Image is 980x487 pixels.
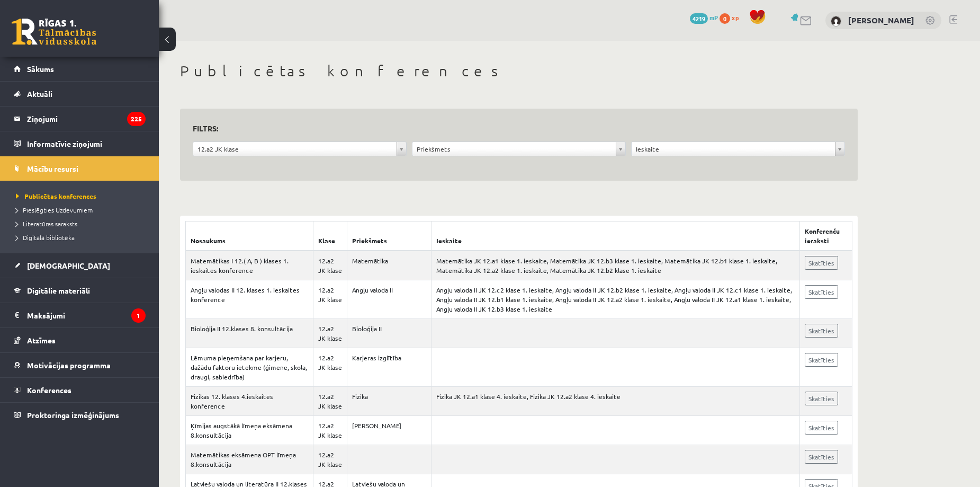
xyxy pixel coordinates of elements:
[186,280,313,319] td: Angļu valodas II 12. klases 1. ieskaites konference
[27,261,110,270] span: [DEMOGRAPHIC_DATA]
[186,416,313,445] td: Ķīmijas augstākā līmeņa eksāmena 8.konsultācija
[186,251,313,280] td: Matemātikas I 12.( A, B ) klases 1. ieskaites konference
[313,387,347,416] td: 12.a2 JK klase
[431,280,800,319] td: Angļu valoda II JK 12.c2 klase 1. ieskaite, Angļu valoda II JK 12.b2 klase 1. ieskaite, Angļu val...
[805,256,838,270] a: Skatīties
[313,280,347,319] td: 12.a2 JK klase
[800,222,852,251] th: Konferenču ieraksti
[805,353,838,367] a: Skatīties
[16,205,148,215] a: Pieslēgties Uzdevumiem
[27,107,146,131] legend: Ziņojumi
[313,445,347,474] td: 12.a2 JK klase
[805,392,838,405] a: Skatīties
[193,142,406,156] a: 12.a2 JK klase
[27,335,56,345] span: Atzīmes
[14,403,146,427] a: Proktoringa izmēģinājums
[16,191,148,201] a: Publicētas konferences
[27,385,71,395] span: Konferences
[27,89,52,99] span: Aktuāli
[131,308,146,323] i: 1
[14,57,146,81] a: Sākums
[848,15,914,25] a: [PERSON_NAME]
[12,19,96,45] a: Rīgas 1. Tālmācības vidusskola
[16,219,148,228] a: Literatūras saraksts
[186,445,313,474] td: Matemātikas eksāmena OPT līmeņa 8.konsultācija
[347,251,431,280] td: Matemātika
[313,319,347,348] td: 12.a2 JK klase
[709,13,718,22] span: mP
[16,233,75,242] span: Digitālā bibliotēka
[27,64,54,74] span: Sākums
[347,387,431,416] td: Fizika
[14,253,146,278] a: [DEMOGRAPHIC_DATA]
[313,348,347,387] td: 12.a2 JK klase
[14,303,146,327] a: Maksājumi1
[14,328,146,352] a: Atzīmes
[732,13,739,22] span: xp
[27,410,119,420] span: Proktoringa izmēģinājums
[27,303,146,327] legend: Maksājumi
[14,131,146,156] a: Informatīvie ziņojumi
[347,319,431,348] td: Bioloģija II
[720,13,744,22] a: 0 xp
[347,348,431,387] td: Karjeras izglītība
[431,251,800,280] td: Matemātika JK 12.a1 klase 1. ieskaite, Matemātika JK 12.b3 klase 1. ieskaite, Matemātika JK 12.b1...
[127,112,146,126] i: 225
[720,13,730,24] span: 0
[193,121,832,136] h3: Filtrs:
[805,421,838,435] a: Skatīties
[347,280,431,319] td: Angļu valoda II
[186,348,313,387] td: Lēmuma pieņemšana par karjeru, dažādu faktoru ietekme (ģimene, skola, draugi, sabiedrība)
[412,142,625,156] a: Priekšmets
[831,16,841,26] img: Steisija Šakirova
[27,286,90,295] span: Digitālie materiāli
[431,222,800,251] th: Ieskaite
[14,353,146,377] a: Motivācijas programma
[16,219,77,228] span: Literatūras saraksts
[805,324,838,338] a: Skatīties
[805,450,838,464] a: Skatīties
[14,82,146,106] a: Aktuāli
[313,251,347,280] td: 12.a2 JK klase
[27,164,78,173] span: Mācību resursi
[313,222,347,251] th: Klase
[16,192,96,200] span: Publicētas konferences
[347,222,431,251] th: Priekšmets
[14,107,146,131] a: Ziņojumi225
[14,156,146,181] a: Mācību resursi
[180,62,858,80] h1: Publicētas konferences
[14,278,146,303] a: Digitālie materiāli
[186,222,313,251] th: Nosaukums
[186,319,313,348] td: Bioloģija II 12.klases 8. konsultācija
[805,285,838,299] a: Skatīties
[197,142,392,156] span: 12.a2 JK klase
[690,13,708,24] span: 4219
[636,142,831,156] span: Ieskaite
[14,378,146,402] a: Konferences
[27,360,111,370] span: Motivācijas programma
[347,416,431,445] td: [PERSON_NAME]
[632,142,844,156] a: Ieskaite
[27,131,146,156] legend: Informatīvie ziņojumi
[417,142,612,156] span: Priekšmets
[186,387,313,416] td: Fizikas 12. klases 4.ieskaites konference
[431,387,800,416] td: Fizika JK 12.a1 klase 4. ieskaite, Fizika JK 12.a2 klase 4. ieskaite
[16,233,148,242] a: Digitālā bibliotēka
[313,416,347,445] td: 12.a2 JK klase
[16,206,93,214] span: Pieslēgties Uzdevumiem
[690,13,718,22] a: 4219 mP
